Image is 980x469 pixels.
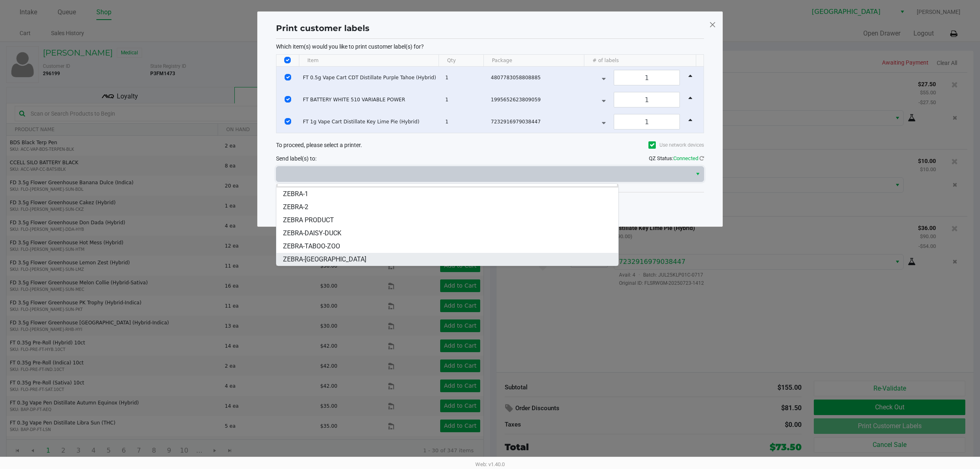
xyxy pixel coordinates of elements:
span: ZEBRA-DAISY-DUCK [283,228,341,238]
span: ZEBRA-[GEOGRAPHIC_DATA] [283,255,366,264]
td: 4807783058808885 [487,67,590,89]
td: 1 [441,67,487,89]
span: ZEBRA-1 [283,189,308,199]
th: # of labels [584,55,696,67]
td: 1 [441,89,487,111]
th: Item [299,55,439,67]
span: QZ Status: [649,155,704,161]
span: Web: v1.40.0 [475,461,505,467]
td: 1 [441,111,487,133]
label: Use network devices [648,141,704,149]
td: FT 1g Vape Cart Distillate Key Lime Pie (Hybrid) [299,111,442,133]
td: 1995652623809059 [487,89,590,111]
input: Select Row [285,96,291,103]
th: Package [483,55,584,67]
input: Select Row [285,118,291,125]
td: 7232916979038447 [487,111,590,133]
span: Connected [673,155,698,161]
button: Select [692,167,704,181]
span: To proceed, please select a printer. [276,142,362,148]
p: Which item(s) would you like to print customer label(s) for? [276,43,704,50]
div: Data table [276,55,704,133]
input: Select Row [285,74,291,80]
td: FT BATTERY WHITE 510 VARIABLE POWER [299,89,442,111]
span: ZEBRA PRODUCT [283,215,334,225]
h1: Print customer labels [276,22,370,34]
th: Qty [439,55,483,67]
td: FT 0.5g Vape Cart CDT Distillate Purple Tahoe (Hybrid) [299,67,442,89]
span: ZEBRA-2 [283,202,308,212]
input: Select All Rows [284,57,291,63]
span: ZEBRA-TABOO-ZOO [283,241,340,251]
span: Send label(s) to: [276,155,316,162]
